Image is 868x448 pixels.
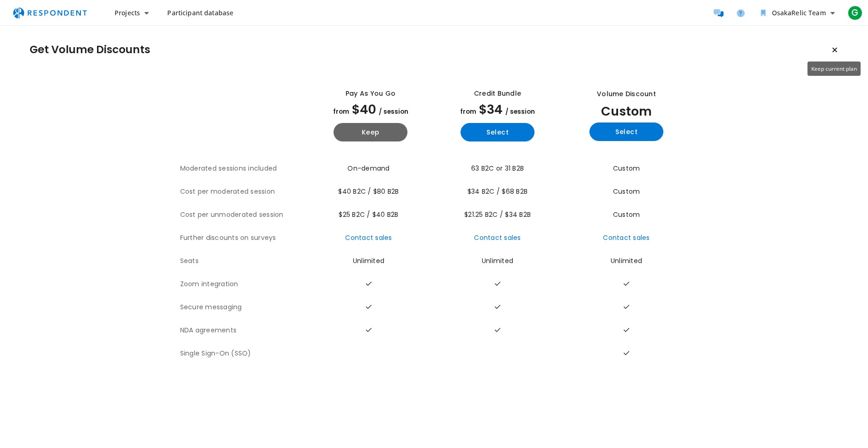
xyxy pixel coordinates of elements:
[460,107,476,116] span: from
[613,164,640,173] span: Custom
[848,6,862,20] span: G
[7,4,92,22] img: respondent-logo.png
[180,273,307,296] th: Zoom integration
[846,5,864,21] button: G
[167,8,233,17] span: Participant database
[471,164,524,173] span: 63 B2C or 31 B2B
[474,89,521,98] div: Credit Bundle
[180,296,307,319] th: Secure messaging
[107,5,156,21] button: Projects
[479,101,503,118] span: $34
[601,103,652,120] span: Custom
[180,157,307,180] th: Moderated sessions included
[597,89,656,99] div: Volume Discount
[482,256,513,265] span: Unlimited
[826,41,844,59] button: Keep current plan
[115,8,140,17] span: Projects
[338,187,399,196] span: $40 B2C / $80 B2B
[352,101,376,118] span: $40
[464,210,531,219] span: $21.25 B2C / $34 B2B
[811,65,857,72] span: Keep current plan
[589,123,663,141] button: Select yearly custom_static plan
[180,250,307,273] th: Seats
[611,256,642,265] span: Unlimited
[505,107,535,116] span: / session
[461,123,534,141] button: Select yearly basic plan
[180,203,307,227] th: Cost per unmoderated session
[334,123,407,141] button: Keep current yearly payg plan
[353,256,384,265] span: Unlimited
[613,210,640,219] span: Custom
[709,4,728,22] a: Message participants
[753,5,842,21] button: OsakaRelic Team
[346,89,395,98] div: Pay as you go
[347,164,389,173] span: On-demand
[180,180,307,203] th: Cost per moderated session
[603,233,649,242] a: Contact sales
[613,187,640,196] span: Custom
[731,4,750,22] a: Help and support
[467,187,528,196] span: $34 B2C / $68 B2B
[474,233,521,242] a: Contact sales
[180,342,307,365] th: Single Sign-On (SSO)
[339,210,398,219] span: $25 B2C / $40 B2B
[30,43,150,56] h1: Get Volume Discounts
[333,107,349,116] span: from
[379,107,408,116] span: / session
[772,8,826,17] span: OsakaRelic Team
[345,233,392,242] a: Contact sales
[180,319,307,342] th: NDA agreements
[180,227,307,250] th: Further discounts on surveys
[160,5,241,21] a: Participant database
